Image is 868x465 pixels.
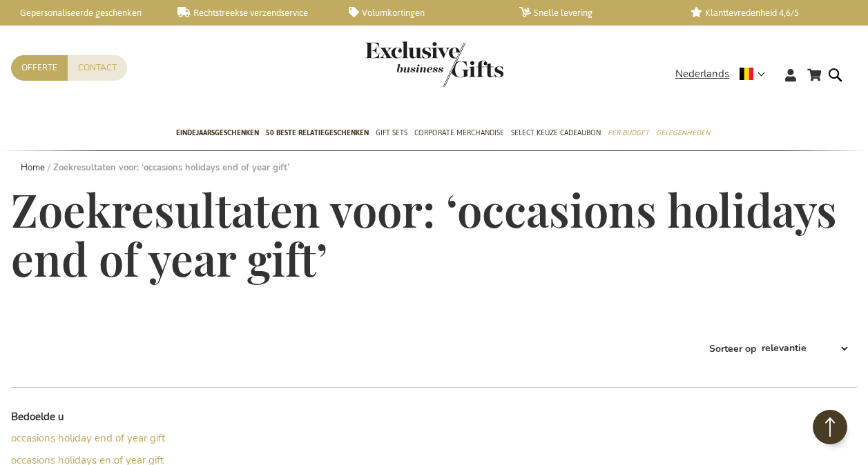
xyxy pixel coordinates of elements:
img: Exclusive Business gifts logo [365,41,503,87]
label: Sorteer op [709,342,756,355]
span: 50 beste relatiegeschenken [266,126,369,140]
dt: Bedoelde u [11,410,222,424]
span: Corporate Merchandise [414,126,504,140]
strong: Zoekresultaten voor: ‘occasions holidays end of year gift’ [53,161,289,174]
a: Snelle levering [519,7,668,19]
span: Gelegenheden [656,126,710,140]
span: Zoekresultaten voor: ‘occasions holidays end of year gift’ [11,179,837,288]
a: store logo [365,41,434,87]
a: Home [21,161,45,174]
a: Contact [68,55,127,81]
span: Per Budget [608,126,649,140]
a: Gepersonaliseerde geschenken [7,7,155,19]
a: Volumkortingen [349,7,497,19]
span: Select Keuze Cadeaubon [511,126,601,140]
div: Nederlands [675,66,774,82]
span: Nederlands [675,66,729,82]
a: occasions holiday end of year gift [11,431,165,445]
a: Rechtstreekse verzendservice [177,7,326,19]
span: Gift Sets [376,126,407,140]
span: Eindejaarsgeschenken [176,126,259,140]
a: Klanttevredenheid 4,6/5 [691,7,839,19]
a: Offerte [11,55,68,81]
